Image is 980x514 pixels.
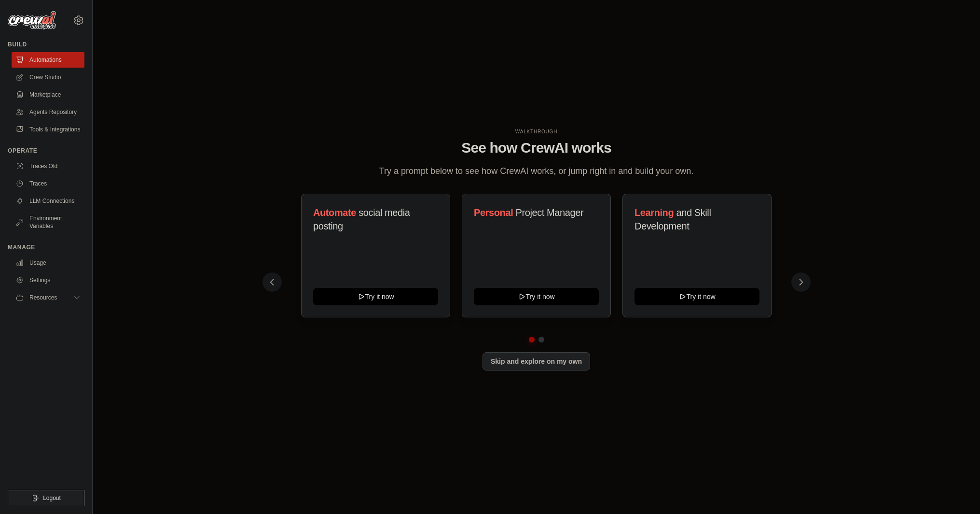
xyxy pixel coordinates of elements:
[635,207,674,218] span: Learning
[12,158,84,174] a: Traces Old
[8,243,84,251] div: Manage
[12,176,84,191] a: Traces
[12,211,84,234] a: Environment Variables
[8,147,84,155] div: Operate
[313,288,438,305] button: Try it now
[12,87,84,102] a: Marketplace
[474,207,513,218] span: Personal
[43,494,61,502] span: Logout
[483,352,590,371] button: Skip and explore on my own
[8,490,84,506] button: Logout
[474,288,599,305] button: Try it now
[12,122,84,137] a: Tools & Integrations
[12,52,84,68] a: Automations
[313,207,410,231] span: social media posting
[8,41,84,48] div: Build
[270,139,803,157] h1: See how CrewAI works
[374,164,699,178] p: Try a prompt below to see how CrewAI works, or jump right in and build your own.
[29,294,57,301] span: Resources
[635,288,759,305] button: Try it now
[8,11,56,29] img: Logo
[12,290,84,305] button: Resources
[313,207,356,218] span: Automate
[12,70,84,85] a: Crew Studio
[12,255,84,271] a: Usage
[515,207,583,218] span: Project Manager
[270,128,803,135] div: WALKTHROUGH
[12,104,84,120] a: Agents Repository
[12,272,84,288] a: Settings
[12,193,84,209] a: LLM Connections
